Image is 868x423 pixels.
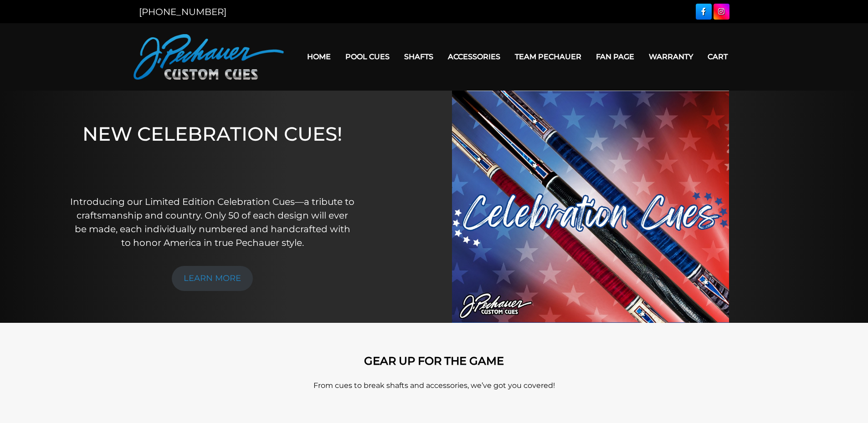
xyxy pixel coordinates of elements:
[397,45,441,68] a: Shafts
[172,266,253,291] a: LEARN MORE
[364,354,504,367] strong: GEAR UP FOR THE GAME
[589,45,642,68] a: Fan Page
[441,45,508,68] a: Accessories
[700,45,735,68] a: Cart
[70,195,355,250] p: Introducing our Limited Edition Celebration Cues—a tribute to craftsmanship and country. Only 50 ...
[508,45,589,68] a: Team Pechauer
[300,45,338,68] a: Home
[175,380,694,391] p: From cues to break shafts and accessories, we’ve got you covered!
[70,122,355,182] h1: NEW CELEBRATION CUES!
[139,6,226,17] a: [PHONE_NUMBER]
[642,45,700,68] a: Warranty
[338,45,397,68] a: Pool Cues
[134,34,284,80] img: Pechauer Custom Cues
